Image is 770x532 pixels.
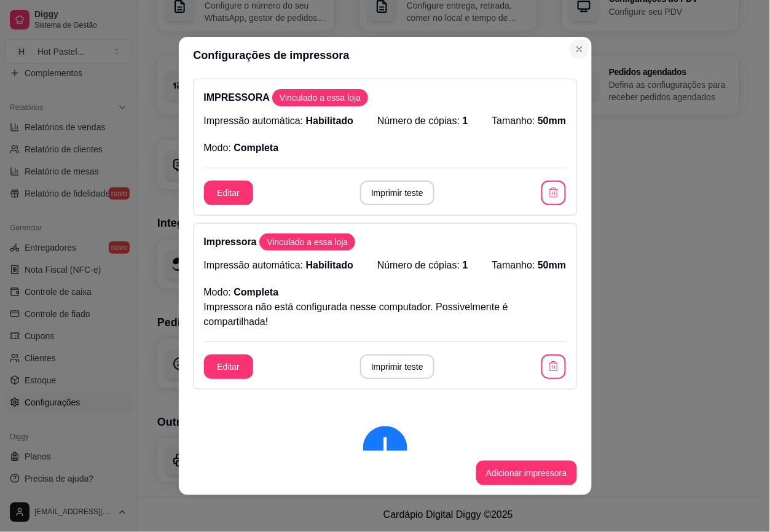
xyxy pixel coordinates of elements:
span: exclamation-circle [363,426,407,471]
span: 50mm [538,115,566,126]
p: Impressora não está configurada nesse computador. Possivelmente é compartilhada! [204,300,567,329]
p: IMPRESSORA [204,89,567,106]
button: Close [570,39,589,59]
p: Número de cópias: [377,114,468,128]
p: Modo: [204,285,279,300]
button: Imprimir teste [360,354,434,379]
p: Número de cópias: [377,258,468,273]
span: Habilitado [306,260,353,270]
header: Configurações de impressora [179,37,592,74]
p: Modo: [204,141,279,155]
span: Completa [234,143,278,153]
span: Habilitado [306,115,353,126]
span: 1 [463,115,468,126]
p: Impressão automática: [204,258,354,273]
span: 1 [463,260,468,270]
span: Completa [234,287,278,297]
button: Imprimir teste [360,181,434,205]
p: Impressora [204,233,567,251]
p: Tamanho: [492,114,567,128]
p: Impressão automática: [204,114,354,128]
p: Tamanho: [492,258,567,273]
button: Adicionar impressora [476,461,577,485]
span: 50mm [538,260,566,270]
button: Editar [204,181,253,205]
button: Editar [204,354,253,379]
span: Vinculado a essa loja [262,236,353,248]
span: Vinculado a essa loja [275,92,366,104]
